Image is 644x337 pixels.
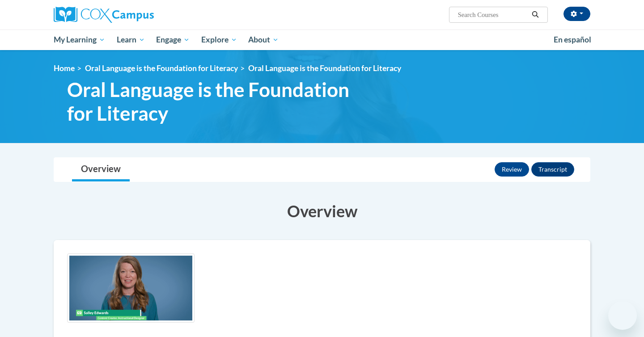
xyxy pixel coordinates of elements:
span: Engage [156,34,190,45]
a: Cox Campus [54,7,224,23]
a: Home [54,63,75,73]
a: Overview [72,158,130,181]
a: Explore [195,29,243,50]
a: About [243,29,285,50]
input: Search Courses [457,9,529,20]
button: Account Settings [563,7,590,21]
span: About [248,34,279,45]
a: Learn [111,29,151,50]
a: En español [548,30,597,49]
div: Main menu [40,29,604,50]
span: Explore [201,34,237,45]
span: En español [554,35,591,44]
img: Course logo image [67,253,195,323]
button: Transcript [531,162,574,177]
a: Engage [150,29,195,50]
span: Learn [117,34,145,45]
span: Oral Language is the Foundation for Literacy [67,78,376,125]
a: My Learning [48,29,111,50]
button: Review [495,162,529,177]
img: Cox Campus [54,7,154,23]
button: Search [529,9,542,20]
span: Oral Language is the Foundation for Literacy [248,63,401,73]
h3: Overview [54,200,590,222]
span: My Learning [54,34,105,45]
iframe: Button to launch messaging window [608,301,637,330]
a: Oral Language is the Foundation for Literacy [85,63,238,73]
